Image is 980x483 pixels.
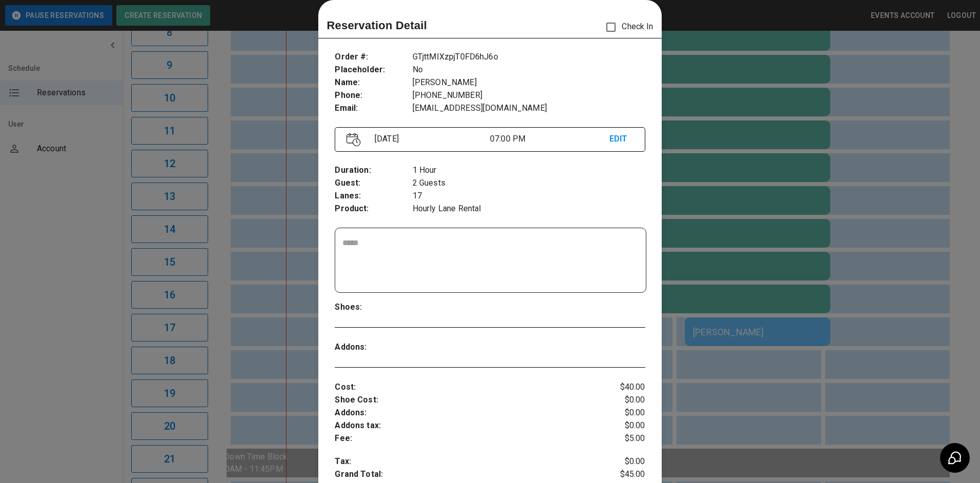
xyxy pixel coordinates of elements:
[335,177,412,190] p: Guest :
[346,133,361,147] img: Vector
[335,419,593,432] p: Addons tax :
[600,16,653,38] p: Check In
[335,51,412,64] p: Order # :
[335,407,593,419] p: Addons :
[413,64,645,76] p: No
[335,301,412,314] p: Shoes :
[335,102,412,115] p: Email :
[335,89,412,102] p: Phone :
[335,341,412,354] p: Addons :
[335,164,412,177] p: Duration :
[413,89,645,102] p: [PHONE_NUMBER]
[594,432,645,445] p: $5.00
[413,177,645,190] p: 2 Guests
[335,203,412,215] p: Product :
[490,133,609,145] p: 07:00 PM
[326,17,427,34] p: Reservation Detail
[335,190,412,203] p: Lanes :
[413,102,645,115] p: [EMAIL_ADDRESS][DOMAIN_NAME]
[335,432,593,445] p: Fee :
[413,76,645,89] p: [PERSON_NAME]
[594,394,645,407] p: $0.00
[609,133,634,146] p: EDIT
[413,190,645,203] p: 17
[335,394,593,407] p: Shoe Cost :
[413,164,645,177] p: 1 Hour
[594,407,645,419] p: $0.00
[335,76,412,89] p: Name :
[413,203,645,215] p: Hourly Lane Rental
[413,51,645,64] p: GTjttMIXzpjT0FD6hJ6o
[335,455,593,468] p: Tax :
[335,64,412,76] p: Placeholder :
[594,419,645,432] p: $0.00
[335,381,593,394] p: Cost :
[371,133,490,145] p: [DATE]
[594,455,645,468] p: $0.00
[594,381,645,394] p: $40.00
